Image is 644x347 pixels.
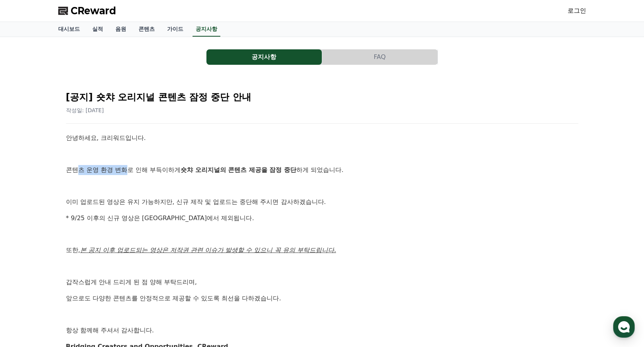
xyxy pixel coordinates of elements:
a: 홈 [2,244,51,264]
span: 설정 [119,256,128,262]
u: 본 공지 이후 업로드되는 영상은 저작권 관련 이슈가 발생할 수 있으니 꼭 유의 부탁드립니다. [80,246,336,254]
h2: [공지] 숏챠 오리지널 콘텐츠 잠정 중단 안내 [66,91,578,103]
p: 항상 함께해 주셔서 감사합니다. [66,325,578,335]
a: 공지사항 [193,22,220,37]
a: 대화 [51,244,100,264]
a: 가이드 [161,22,189,37]
button: 공지사항 [206,49,322,65]
button: FAQ [322,49,438,65]
p: * 9/25 이후의 신규 영상은 [GEOGRAPHIC_DATA]에서 제외됩니다. [66,213,578,223]
p: 앞으로도 다양한 콘텐츠를 안정적으로 제공할 수 있도록 최선을 다하겠습니다. [66,293,578,303]
p: 안녕하세요, 크리워드입니다. [66,133,578,143]
span: 대화 [71,256,80,263]
a: 대시보드 [52,22,86,37]
a: 로그인 [568,6,586,15]
p: 또한, [66,245,578,255]
span: 홈 [24,256,29,262]
p: 이미 업로드된 영상은 유지 가능하지만, 신규 제작 및 업로드는 중단해 주시면 감사하겠습니다. [66,197,578,207]
a: 음원 [109,22,132,37]
p: 갑작스럽게 안내 드리게 된 점 양해 부탁드리며, [66,277,578,287]
p: 콘텐츠 운영 환경 변화로 인해 부득이하게 하게 되었습니다. [66,165,578,175]
strong: 숏챠 오리지널의 콘텐츠 제공을 잠정 중단 [181,166,296,173]
a: 실적 [86,22,109,37]
span: 작성일: [DATE] [66,107,104,113]
a: CReward [58,5,116,17]
span: CReward [71,5,116,17]
a: 콘텐츠 [132,22,161,37]
a: 설정 [100,244,148,264]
